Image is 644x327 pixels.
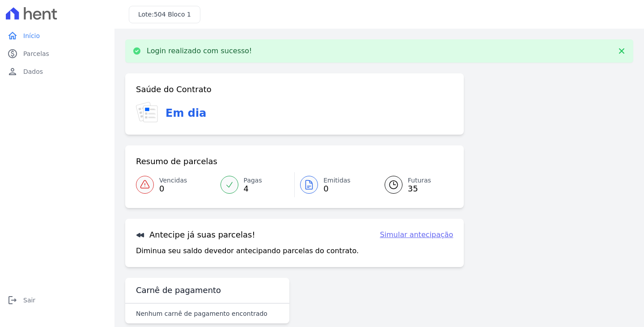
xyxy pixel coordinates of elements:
[23,67,43,76] span: Dados
[136,229,255,240] h3: Antecipe já suas parcelas!
[136,246,359,256] p: Diminua seu saldo devedor antecipando parcelas do contrato.
[165,105,206,121] h3: Em dia
[408,176,431,185] span: Futuras
[136,285,221,296] h3: Carnê de pagamento
[136,309,267,318] p: Nenhum carnê de pagamento encontrado
[4,27,111,45] a: homeInício
[147,47,252,55] p: Login realizado com sucesso!
[408,185,431,192] span: 35
[7,295,18,306] i: logout
[323,176,351,185] span: Emitidas
[159,176,187,185] span: Vencidas
[244,185,262,192] span: 4
[323,185,351,192] span: 0
[7,66,18,77] i: person
[374,172,453,197] a: Futuras 35
[23,49,49,58] span: Parcelas
[295,172,374,197] a: Emitidas 0
[136,84,212,95] h3: Saúde do Contrato
[244,176,262,185] span: Pagas
[7,48,18,59] i: paid
[4,45,111,63] a: paidParcelas
[136,172,215,197] a: Vencidas 0
[7,30,18,41] i: home
[138,10,191,19] h3: Lote:
[154,11,191,18] span: 504 Bloco 1
[159,185,187,192] span: 0
[4,63,111,81] a: personDados
[23,296,35,305] span: Sair
[215,172,295,197] a: Pagas 4
[136,156,217,167] h3: Resumo de parcelas
[380,229,453,240] a: Simular antecipação
[23,31,40,40] span: Início
[4,291,111,309] a: logoutSair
